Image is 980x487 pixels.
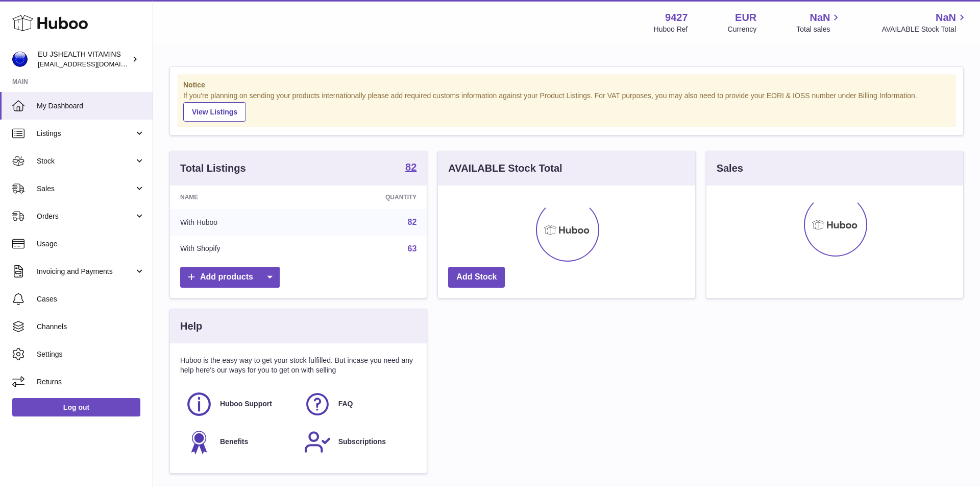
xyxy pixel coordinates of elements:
span: Cases [37,294,145,304]
span: Subscriptions [338,437,386,447]
a: Add Stock [448,267,505,288]
a: 82 [405,162,416,174]
a: NaN AVAILABLE Stock Total [881,11,968,34]
span: Invoicing and Payments [37,267,134,276]
strong: EUR [735,11,756,25]
a: 63 [408,244,417,253]
div: EU JSHEALTH VITAMINS [38,50,130,69]
h3: Total Listings [180,161,246,175]
a: Benefits [185,428,293,456]
h3: Help [180,319,202,333]
span: Orders [37,212,134,221]
span: Huboo Support [220,399,272,409]
h3: AVAILABLE Stock Total [448,161,562,175]
a: Subscriptions [304,428,412,456]
strong: 82 [405,162,416,172]
div: Currency [728,25,757,34]
a: View Listings [183,102,246,122]
a: Huboo Support [185,390,293,418]
th: Quantity [308,185,427,209]
th: Name [170,185,308,209]
span: Settings [37,350,145,359]
span: FAQ [338,399,353,409]
span: [EMAIL_ADDRESS][DOMAIN_NAME] [38,60,150,68]
h3: Sales [717,161,743,175]
span: Listings [37,129,134,138]
span: NaN [810,11,830,25]
a: Log out [12,398,140,416]
span: Sales [37,184,134,194]
span: My Dashboard [37,101,145,111]
a: Add products [180,267,280,288]
a: FAQ [304,390,412,418]
span: Stock [37,156,134,166]
a: 82 [408,218,417,226]
span: Channels [37,322,145,332]
strong: 9427 [665,11,688,25]
td: With Huboo [170,209,308,236]
span: Returns [37,377,145,387]
div: Huboo Ref [654,25,688,34]
img: internalAdmin-9427@internal.huboo.com [12,52,28,67]
div: If you're planning on sending your products internationally please add required customs informati... [183,91,950,122]
span: Total sales [796,25,842,34]
a: NaN Total sales [796,11,842,34]
span: Usage [37,239,145,249]
span: NaN [936,11,956,25]
span: AVAILABLE Stock Total [881,25,968,34]
td: With Shopify [170,236,308,262]
p: Huboo is the easy way to get your stock fulfilled. But incase you need any help here's our ways f... [180,356,416,375]
span: Benefits [220,437,248,447]
strong: Notice [183,80,950,90]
